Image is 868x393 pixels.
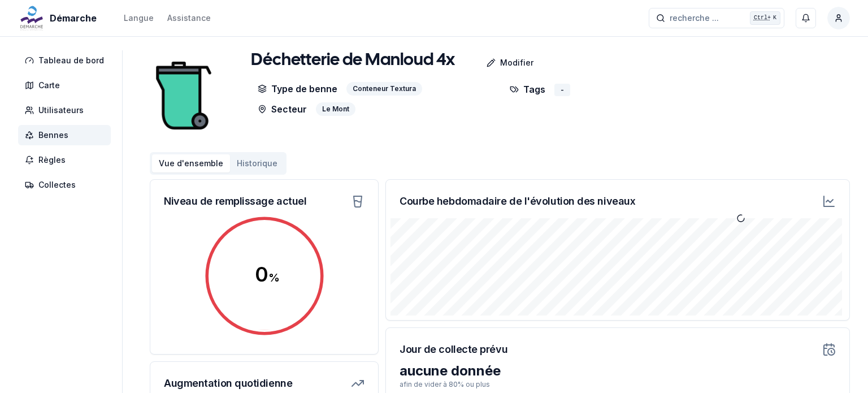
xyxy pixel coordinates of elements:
a: Bennes [18,125,115,145]
p: Modifier [500,57,533,68]
p: Type de benne [258,82,337,96]
button: Langue [124,11,154,25]
div: aucune donnée [400,362,836,380]
span: Tableau de bord [38,55,104,66]
h3: Courbe hebdomadaire de l'évolution des niveaux [400,193,635,209]
span: Règles [38,154,66,166]
a: Assistance [167,11,211,25]
div: - [554,84,570,96]
a: Tableau de bord [18,50,115,71]
a: Carte [18,75,115,96]
h3: Niveau de remplissage actuel [164,193,306,209]
a: Collectes [18,175,115,195]
a: Démarche [18,11,101,25]
span: Bennes [38,129,68,141]
p: afin de vider à 80% ou plus [400,380,836,389]
img: Démarche Logo [18,5,45,32]
div: Le Mont [316,102,355,116]
a: Utilisateurs [18,100,115,120]
div: Langue [124,12,154,24]
span: Démarche [50,11,97,25]
h3: Jour de collecte prévu [400,342,507,357]
img: bin Image [150,50,218,141]
h3: Augmentation quotidienne [164,375,292,391]
button: recherche ...Ctrl+K [649,8,784,28]
p: Tags [510,82,545,96]
span: Utilisateurs [38,105,84,116]
a: Règles [18,150,115,170]
p: Secteur [258,102,307,116]
div: Conteneur Textura [346,82,422,96]
button: Vue d'ensemble [152,154,230,172]
button: Historique [230,154,284,172]
span: Carte [38,80,60,91]
span: recherche ... [670,12,719,24]
h1: Déchetterie de Manloud 4x [251,50,455,71]
a: Modifier [455,51,542,74]
span: Collectes [38,179,76,191]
